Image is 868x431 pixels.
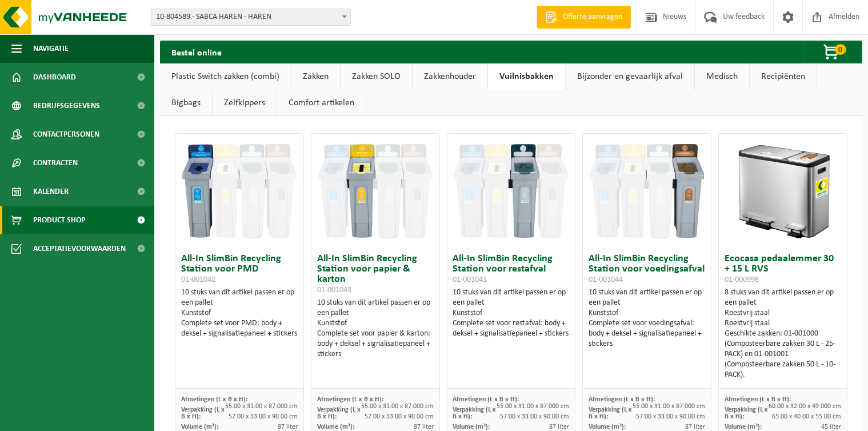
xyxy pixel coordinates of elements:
a: Zelfkippers [213,90,277,116]
a: Offerte aanvragen [537,6,631,29]
span: Verpakking (L x B x H): [181,406,225,420]
span: Afmetingen (L x B x H): [181,396,247,403]
img: 01-001042 [182,134,297,248]
a: Bigbags [160,90,212,116]
div: Complete set voor PMD: body + deksel + signalisatiepaneel + stickers [181,318,298,339]
span: Verpakking (L x B x H): [317,406,361,420]
a: Plastic Switch zakken (combi) [160,63,291,90]
span: Product Shop [33,206,85,234]
div: 10 stuks van dit artikel passen er op een pallet [453,288,570,339]
button: 0 [804,41,861,63]
span: Contracten [33,149,78,177]
span: Kalender [33,177,69,206]
div: 10 stuks van dit artikel passen er op een pallet [317,298,434,360]
div: Roestvrij staal [725,318,841,329]
span: Dashboard [33,63,76,91]
span: Afmetingen (L x B x H): [725,396,791,403]
span: Verpakking (L x B x H): [725,406,768,420]
span: 57.00 x 33.00 x 90.00 cm [636,413,705,420]
span: Afmetingen (L x B x H): [317,396,383,403]
div: 8 stuks van dit artikel passen er op een pallet [725,288,841,380]
span: 10-804589 - SABCA HAREN - HAREN [151,9,351,26]
span: 0 [835,44,846,55]
span: 55.00 x 31.00 x 87.000 cm [225,403,298,410]
div: Complete set voor papier & karton: body + deksel + signalisatiepaneel + stickers [317,329,434,360]
a: Medisch [695,63,749,90]
span: 01-000998 [725,276,759,284]
span: Contactpersonen [33,120,99,149]
span: Volume (m³): [725,424,762,430]
span: 87 liter [549,424,569,430]
div: Roestvrij staal [725,308,841,318]
span: 45 liter [821,424,841,430]
div: Complete set voor restafval: body + deksel + signalisatiepaneel + stickers [453,318,570,339]
span: Bedrijfsgegevens [33,91,100,120]
img: 01-001043 [318,134,433,248]
div: Kunststof [181,308,298,318]
span: 10-804589 - SABCA HAREN - HAREN [151,9,350,25]
div: Geschikte zakken: 01-001000 (Composteerbare zakken 30 L - 25-PACK) en 01-001001 (Composteerbare z... [725,329,841,380]
span: Navigatie [33,34,69,63]
img: 01-001041 [454,134,568,248]
h3: All-In SlimBin Recycling Station voor papier & karton [317,254,434,295]
span: Volume (m³): [589,424,626,430]
div: Kunststof [589,308,705,318]
span: 55.00 x 31.00 x 87.000 cm [633,403,705,410]
span: 87 liter [685,424,705,430]
a: Comfort artikelen [277,90,366,116]
span: Offerte aanvragen [560,11,625,23]
span: 01-001043 [317,286,351,294]
span: 01-001042 [181,276,215,284]
a: Vuilnisbakken [488,63,565,90]
h3: Ecocasa pedaalemmer 30 + 15 L RVS [725,254,841,285]
h2: Bestel online [160,41,233,63]
span: 01-001041 [453,276,487,284]
span: Verpakking (L x B x H): [589,406,632,420]
h3: All-In SlimBin Recycling Station voor voedingsafval [589,254,705,285]
div: 10 stuks van dit artikel passen er op een pallet [589,288,705,349]
h3: All-In SlimBin Recycling Station voor PMD [181,254,298,285]
h3: All-In SlimBin Recycling Station voor restafval [453,254,570,285]
span: 60.00 x 32.00 x 49.000 cm [769,403,841,410]
div: 10 stuks van dit artikel passen er op een pallet [181,288,298,339]
img: 01-000998 [726,134,840,248]
span: Volume (m³): [181,424,218,430]
img: 01-001044 [590,134,704,248]
span: 57.00 x 33.00 x 90.00 cm [500,413,569,420]
span: Afmetingen (L x B x H): [453,396,519,403]
a: Recipiënten [750,63,817,90]
div: Complete set voor voedingsafval: body + deksel + signalisatiepaneel + stickers [589,318,705,349]
span: Volume (m³): [453,424,490,430]
span: 65.00 x 40.00 x 55.00 cm [772,413,841,420]
span: Verpakking (L x B x H): [453,406,497,420]
span: 87 liter [278,424,298,430]
span: Afmetingen (L x B x H): [589,396,655,403]
div: Kunststof [453,308,570,318]
span: Acceptatievoorwaarden [33,234,126,263]
span: Volume (m³): [317,424,354,430]
span: 57.00 x 33.00 x 90.00 cm [365,413,434,420]
span: 01-001044 [589,276,623,284]
a: Zakkenhouder [413,63,487,90]
span: 55.00 x 31.00 x 87.000 cm [497,403,569,410]
span: 55.00 x 31.00 x 87.000 cm [361,403,434,410]
a: Zakken [291,63,340,90]
a: Zakken SOLO [341,63,412,90]
span: 57.00 x 33.00 x 90.00 cm [229,413,298,420]
a: Bijzonder en gevaarlijk afval [566,63,694,90]
div: Kunststof [317,318,434,329]
span: 87 liter [414,424,434,430]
